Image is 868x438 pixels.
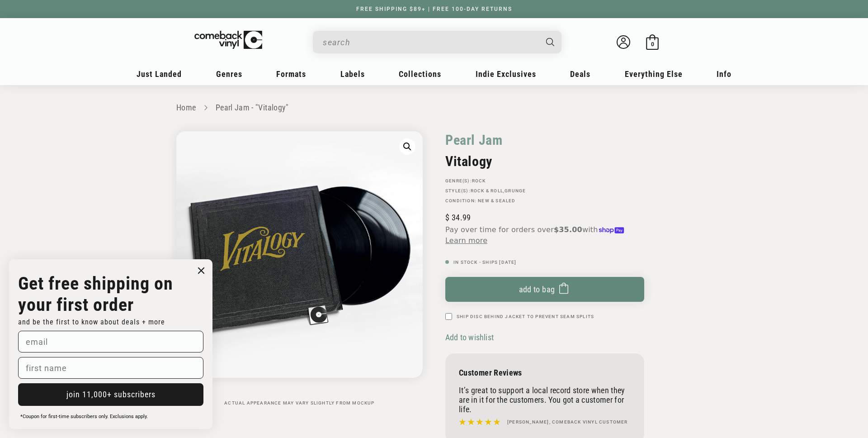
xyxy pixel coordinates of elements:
[472,178,486,183] a: Rock
[570,69,590,79] span: Deals
[18,318,165,326] span: and be the first to know about deals + more
[445,260,644,265] p: In Stock - Ships [DATE]
[471,188,503,193] a: Rock & Roll
[476,69,536,79] span: Indie Exclusives
[323,33,537,52] input: When autocomplete results are available use up and down arrows to review and enter to select
[176,103,196,112] a: Home
[445,188,644,194] p: STYLE(S): ,
[18,383,203,406] button: join 11,000+ subscribers
[507,419,628,426] h4: [PERSON_NAME], Comeback Vinyl customer
[625,69,683,79] span: Everything Else
[18,357,203,379] input: first name
[176,400,423,406] p: Actual appearance may vary slightly from mockup
[194,264,208,277] button: Close dialog
[445,213,471,222] span: 34.99
[18,331,203,352] input: email
[445,198,644,204] p: Condition: New & Sealed
[445,333,494,342] span: Add to wishlist
[459,386,631,414] p: It’s great to support a local record store when they are in it for the customers. You got a custo...
[505,188,526,193] a: Grunge
[340,69,365,79] span: Labels
[459,368,631,377] p: Customer Reviews
[347,6,521,12] a: FREE SHIPPING $89+ | FREE 100-DAY RETURNS
[313,31,561,53] div: Search
[216,69,242,79] span: Genres
[137,69,182,79] span: Just Landed
[445,178,644,184] p: GENRE(S):
[276,69,306,79] span: Formats
[445,332,496,343] button: Add to wishlist
[445,131,502,149] a: Pearl Jam
[20,414,148,419] span: *Coupon for first-time subscribers only. Exclusions apply.
[216,103,289,112] a: Pearl Jam - "Vitalogy"
[519,285,555,294] span: Add to bag
[18,273,173,315] strong: Get free shipping on your first order
[538,31,563,53] button: Search
[176,101,692,114] nav: breadcrumbs
[445,153,644,169] h2: Vitalogy
[445,213,449,222] span: $
[459,416,500,428] img: star5.svg
[717,69,731,79] span: Info
[651,41,654,48] span: 0
[445,277,644,302] button: Add to bag
[457,313,594,320] label: Ship Disc Behind Jacket To Prevent Seam Splits
[399,69,441,79] span: Collections
[176,131,423,406] media-gallery: Gallery Viewer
